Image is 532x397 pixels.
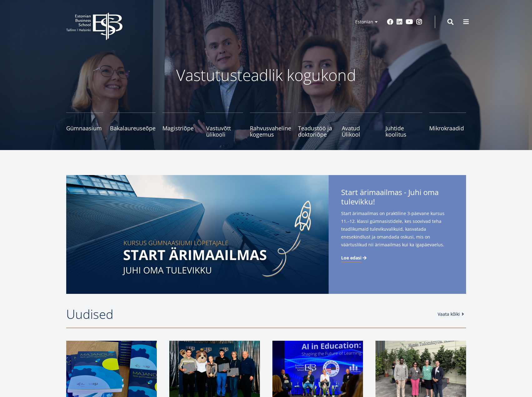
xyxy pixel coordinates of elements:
span: Mikrokraadid [429,125,466,131]
a: Avatud Ülikool [342,113,379,138]
a: Youtube [406,19,413,25]
p: Vastutusteadlik kogukond [101,66,432,84]
a: Linkedin [396,19,403,25]
span: Start ärimaailmas on praktiline 3-päevane kursus 11.–12. klassi gümnasistidele, kes soovivad teha... [341,209,454,249]
a: Facebook [387,19,393,25]
a: Vaata kõiki [438,311,466,317]
h2: Uudised [66,306,431,322]
img: Start arimaailmas [66,175,329,294]
a: Vastuvõtt ülikooli [206,113,243,138]
a: Magistriõpe [162,113,199,138]
a: Loe edasi [341,255,368,261]
a: Instagram [416,19,422,25]
a: Rahvusvaheline kogemus [250,113,291,138]
span: Start ärimaailmas - Juhi oma [341,188,454,208]
span: Teadustöö ja doktoriõpe [298,125,335,138]
a: Bakalaureuseõpe [110,113,156,138]
span: Rahvusvaheline kogemus [250,125,291,138]
span: Bakalaureuseõpe [110,125,156,131]
a: Mikrokraadid [429,113,466,138]
span: Loe edasi [341,255,361,261]
span: Vastuvõtt ülikooli [206,125,243,138]
a: Gümnaasium [66,113,103,138]
a: Teadustöö ja doktoriõpe [298,113,335,138]
span: Gümnaasium [66,125,103,131]
a: Juhtide koolitus [385,113,422,138]
span: Magistriõpe [162,125,199,131]
span: Juhtide koolitus [385,125,422,138]
span: tulevikku! [341,197,375,206]
span: Avatud Ülikool [342,125,379,138]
